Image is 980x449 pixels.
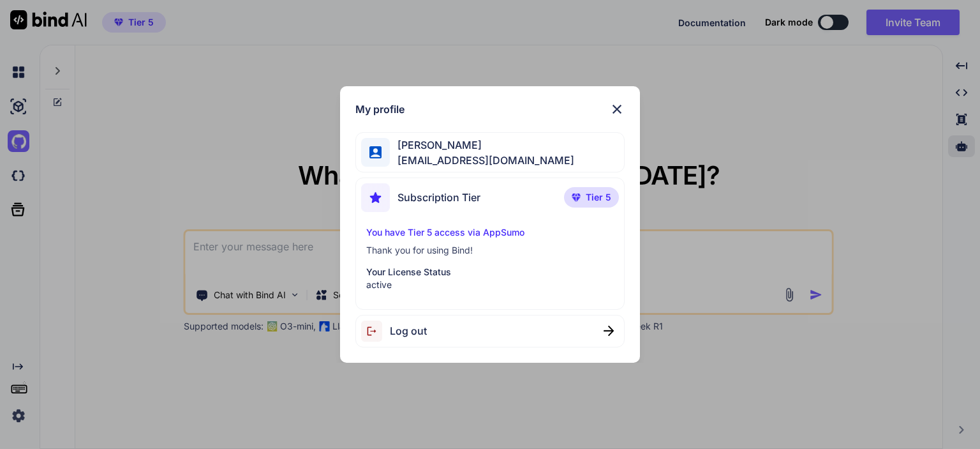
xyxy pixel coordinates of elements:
[390,153,574,168] span: [EMAIL_ADDRESS][DOMAIN_NAME]
[355,102,405,117] h1: My profile
[361,321,390,342] img: logout
[572,194,581,201] img: premium
[390,137,574,153] span: [PERSON_NAME]
[604,326,614,336] img: close
[586,191,611,204] span: Tier 5
[366,244,613,257] p: Thank you for using Bind!
[369,146,382,158] img: profile
[390,323,427,339] span: Log out
[366,266,613,278] p: Your License Status
[361,183,390,212] img: subscription
[366,278,613,291] p: active
[397,190,480,205] span: Subscription Tier
[366,226,613,239] p: You have Tier 5 access via AppSumo
[609,102,625,117] img: close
